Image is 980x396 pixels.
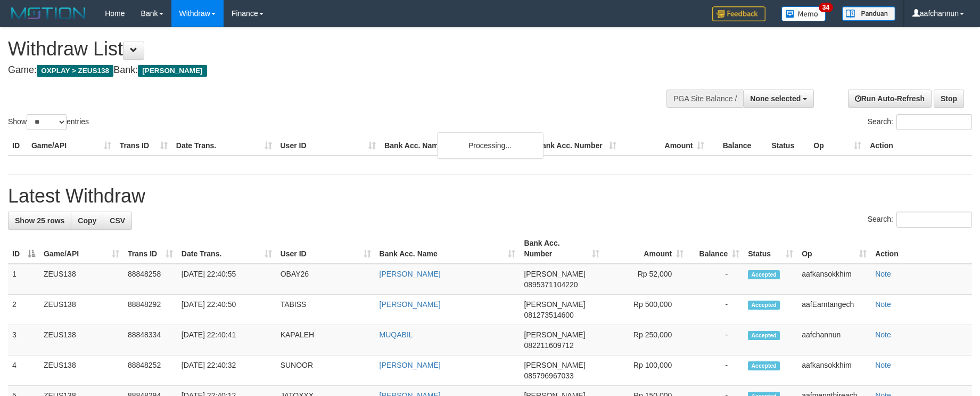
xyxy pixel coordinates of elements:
label: Show entries [8,114,89,130]
img: panduan.png [842,6,895,21]
h1: Withdraw List [8,38,643,60]
td: aafkansokkhim [797,355,871,386]
span: Copy 085796967033 to clipboard [524,371,573,380]
td: 88848258 [123,264,177,295]
th: Action [866,136,972,156]
a: Note [875,361,891,369]
th: Trans ID [116,136,172,156]
span: Accepted [748,361,780,370]
img: Feedback.jpg [712,6,765,21]
button: None selected [743,90,814,108]
div: Processing... [437,132,543,159]
th: Action [871,233,972,264]
td: ZEUS138 [39,264,123,295]
th: Status: activate to sort column ascending [744,233,797,264]
th: ID: activate to sort column descending [8,233,39,264]
select: Showentries [27,114,67,130]
span: Accepted [748,270,780,279]
a: Show 25 rows [8,212,71,230]
td: 1 [8,264,39,295]
th: Amount: activate to sort column ascending [604,233,688,264]
td: aafchannun [797,325,871,355]
th: User ID: activate to sort column ascending [276,233,375,264]
td: - [688,295,744,325]
td: - [688,355,744,386]
span: Copy 0895371104220 to clipboard [524,280,578,289]
td: Rp 500,000 [604,295,688,325]
th: ID [8,136,27,156]
input: Search: [896,212,972,228]
a: Copy [71,212,103,230]
td: aafkansokkhim [797,264,871,295]
th: Op [809,136,866,156]
span: Accepted [748,301,780,310]
span: [PERSON_NAME] [138,65,207,77]
a: Note [875,330,891,339]
label: Search: [868,212,972,228]
a: Stop [934,90,964,108]
span: Copy [78,216,96,225]
a: Note [875,300,891,309]
td: Rp 250,000 [604,325,688,355]
span: CSV [110,216,125,225]
td: [DATE] 22:40:50 [177,295,276,325]
td: KAPALEH [276,325,375,355]
a: CSV [103,212,132,230]
th: Trans ID: activate to sort column ascending [123,233,177,264]
th: Game/API [27,136,116,156]
span: Copy 081273514600 to clipboard [524,311,573,319]
td: SUNOOR [276,355,375,386]
span: [PERSON_NAME] [524,270,585,278]
td: - [688,264,744,295]
a: [PERSON_NAME] [380,300,441,309]
a: MUQABIL [380,330,413,339]
div: PGA Site Balance / [666,90,743,108]
td: 88848252 [123,355,177,386]
th: Date Trans.: activate to sort column ascending [177,233,276,264]
span: [PERSON_NAME] [524,300,585,309]
th: Date Trans. [172,136,276,156]
label: Search: [868,114,972,130]
span: Copy 082211609712 to clipboard [524,341,573,350]
th: Game/API: activate to sort column ascending [39,233,123,264]
td: ZEUS138 [39,355,123,386]
td: TABISS [276,295,375,325]
th: Bank Acc. Name: activate to sort column ascending [375,233,520,264]
th: Balance [709,136,767,156]
td: 88848292 [123,295,177,325]
span: 34 [819,3,833,12]
th: Status [767,136,809,156]
th: Balance: activate to sort column ascending [688,233,744,264]
img: MOTION_logo.png [8,5,89,21]
th: User ID [276,136,381,156]
th: Bank Acc. Number [532,136,621,156]
input: Search: [896,114,972,130]
span: Show 25 rows [15,216,64,225]
th: Amount [621,136,709,156]
th: Bank Acc. Number: activate to sort column ascending [520,233,604,264]
span: None selected [750,94,801,103]
td: Rp 52,000 [604,264,688,295]
a: [PERSON_NAME] [380,361,441,369]
th: Bank Acc. Name [380,136,532,156]
td: 3 [8,325,39,355]
td: 4 [8,355,39,386]
td: Rp 100,000 [604,355,688,386]
td: 2 [8,295,39,325]
td: 88848334 [123,325,177,355]
td: [DATE] 22:40:55 [177,264,276,295]
td: ZEUS138 [39,295,123,325]
td: [DATE] 22:40:41 [177,325,276,355]
a: Run Auto-Refresh [848,90,932,108]
td: aafEamtangech [797,295,871,325]
span: Accepted [748,331,780,340]
th: Op: activate to sort column ascending [797,233,871,264]
span: [PERSON_NAME] [524,361,585,369]
span: [PERSON_NAME] [524,330,585,339]
td: ZEUS138 [39,325,123,355]
a: Note [875,270,891,278]
span: OXPLAY > ZEUS138 [37,65,113,77]
h4: Game: Bank: [8,65,643,76]
a: [PERSON_NAME] [380,270,441,278]
td: - [688,325,744,355]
